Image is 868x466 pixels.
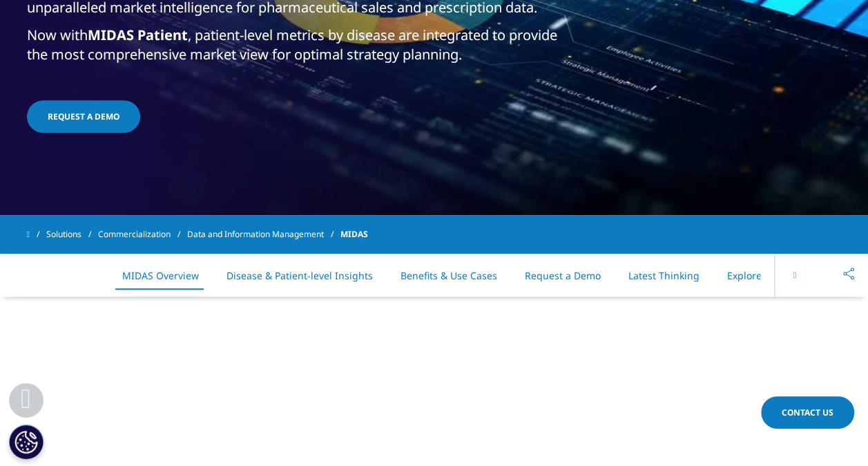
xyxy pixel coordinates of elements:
a: Commercialization [98,222,187,247]
a: Disease & Patient-level Insights [226,269,373,282]
a: Request a demo [27,100,140,133]
strong: MIDAS Patient [88,26,188,44]
a: Solutions [46,222,98,247]
a: Benefits & Use Cases [401,269,497,282]
span: MIDAS [340,222,368,247]
a: MIDAS Overview [122,269,199,282]
a: Explore More [727,269,789,282]
a: Latest Thinking [628,269,700,282]
span: Request a demo [48,111,119,122]
a: Request a Demo [525,269,601,282]
a: Contact Us [761,396,854,429]
button: Cookie Settings [9,425,44,459]
p: Now with , patient-level metrics by disease are integrated to provide the most comprehensive mark... [27,26,579,73]
span: Contact Us [782,407,833,418]
a: Data and Information Management [187,222,340,247]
